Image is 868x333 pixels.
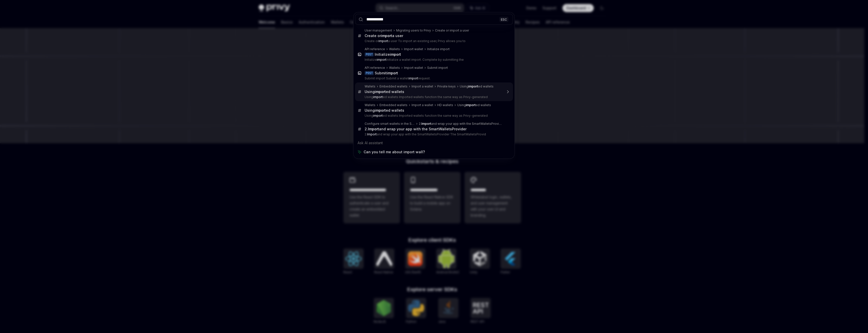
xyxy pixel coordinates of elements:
[365,47,385,51] div: API reference
[379,103,408,107] div: Embedded wallets
[367,132,377,136] b: Import
[427,47,450,51] div: Initialize import
[375,52,401,57] div: Initialize
[396,28,431,33] div: Migrating users to Privy
[427,66,448,70] div: Submit import
[419,122,502,126] div: 2. and wrap your app with the SmartWalletsProvider
[373,114,383,117] b: import
[412,84,433,88] div: Import a wallet
[365,84,375,88] div: Wallets
[437,103,453,107] div: HD wallets
[377,58,386,62] b: import
[437,84,456,88] div: Private keys
[499,17,508,22] div: ESC
[389,66,400,70] div: Wallets
[368,127,379,131] b: Import
[460,84,494,88] div: Using ed wallets
[409,76,418,80] b: import
[373,95,383,99] b: import
[435,28,469,33] div: Create or import a user
[365,71,374,75] div: POST
[381,34,392,38] b: import
[365,103,375,107] div: Wallets
[365,122,415,126] div: Configure smart wallets in the SDK
[387,71,398,75] b: import
[365,34,403,38] div: Create or a user
[365,132,502,136] p: 2. and wrap your app with the SmartWalletsProvider The SmartWalletsProvid
[412,103,433,107] div: Import a wallet
[378,39,388,43] b: import
[466,103,476,107] b: import
[375,89,386,94] b: import
[365,95,502,99] p: Using ed wallets Imported wallets function the same way as Privy-generated
[364,149,425,155] span: Can you tell me about import wall?
[365,58,502,62] p: Initialize Initialize a wallet import. Complete by submitting the
[355,138,513,147] div: Ask AI assistant
[404,66,423,70] div: Import wallet
[390,52,401,56] b: import
[365,114,502,118] p: Using ed wallets Imported wallets function the same way as Privy-generated
[365,39,502,43] p: Create or a user To import an existing user, Privy allows you to
[389,47,400,51] div: Wallets
[379,84,408,88] div: Embedded wallets
[365,108,404,113] div: Using ed wallets
[468,84,478,88] b: import
[375,108,386,112] b: import
[404,47,423,51] div: Import wallet
[375,71,398,75] div: Submit
[421,122,431,126] b: Import
[365,127,467,131] div: 2. and wrap your app with the SmartWalletsProvider
[365,52,374,56] div: POST
[457,103,491,107] div: Using ed wallets
[365,28,392,33] div: User management
[365,66,385,70] div: API reference
[365,76,502,80] p: Submit import Submit a wallet request.
[365,89,404,94] div: Using ed wallets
